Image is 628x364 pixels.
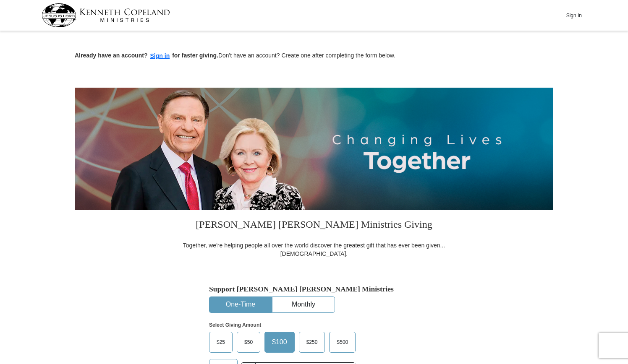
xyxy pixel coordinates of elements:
[75,52,218,59] strong: Already have an account? for faster giving.
[209,285,419,294] h5: Support [PERSON_NAME] [PERSON_NAME] Ministries
[209,297,272,312] button: One-Time
[240,336,257,348] span: $50
[42,3,170,27] img: kcm-header-logo.svg
[561,9,586,22] button: Sign In
[178,210,450,241] h3: [PERSON_NAME] [PERSON_NAME] Ministries Giving
[75,51,553,61] p: Don't have an account? Create one after completing the form below.
[148,51,173,61] button: Sign in
[272,297,335,312] button: Monthly
[332,336,352,348] span: $500
[178,241,450,258] div: Together, we're helping people all over the world discover the greatest gift that has ever been g...
[212,336,229,348] span: $25
[302,336,322,348] span: $250
[209,322,261,328] strong: Select Giving Amount
[268,336,291,348] span: $100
